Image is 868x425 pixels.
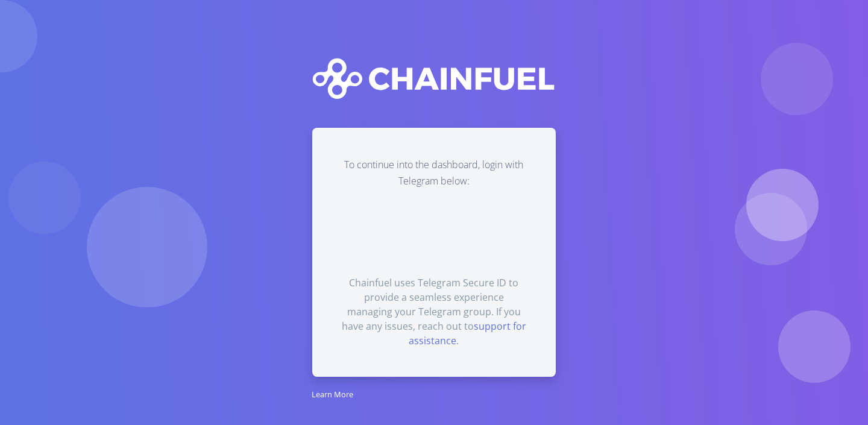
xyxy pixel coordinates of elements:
[312,387,353,400] a: Learn More
[312,389,353,400] small: Learn More
[341,157,526,189] p: To continue into the dashboard, login with Telegram below:
[341,275,526,348] div: Chainfuel uses Telegram Secure ID to provide a seamless experience managing your Telegram group. ...
[312,58,555,99] img: logo-full-white.svg
[409,320,526,347] a: support for assistance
